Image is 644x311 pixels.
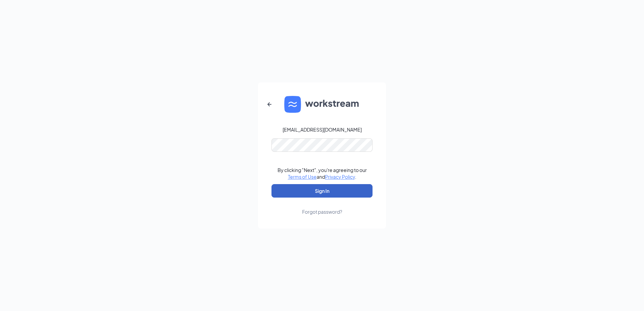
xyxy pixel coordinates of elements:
[325,174,355,180] a: Privacy Policy
[271,184,373,198] button: Sign In
[288,174,317,180] a: Terms of Use
[302,198,342,215] a: Forgot password?
[278,167,367,180] div: By clicking "Next", you're agreeing to our and .
[265,100,273,108] svg: ArrowLeftNew
[261,96,278,112] button: ArrowLeftNew
[283,126,362,133] div: [EMAIL_ADDRESS][DOMAIN_NAME]
[284,96,360,113] img: WS logo and Workstream text
[302,208,342,215] div: Forgot password?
